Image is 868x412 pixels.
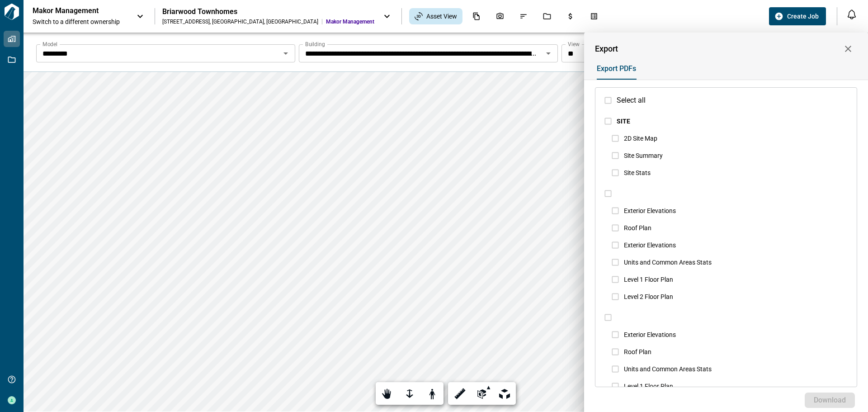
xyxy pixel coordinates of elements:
span: Site Summary [624,152,663,159]
span: Level 2 Floor Plan [624,293,673,300]
span: Roof Plan [624,348,651,355]
span: Export PDFs [597,64,636,73]
span: Roof Plan [624,224,651,232]
span: Site Stats [624,169,651,176]
div: base tabs [588,58,857,80]
span: Export [595,44,618,53]
span: Units and Common Areas Stats [624,259,712,266]
span: Select all [617,95,646,106]
span: 2D Site Map [624,135,657,142]
span: Level 1 Floor Plan [624,383,673,390]
span: Exterior Elevations [624,242,676,249]
span: SITE [617,118,630,125]
span: Exterior Elevations [624,331,676,338]
span: Level 1 Floor Plan [624,276,673,283]
span: Exterior Elevations [624,207,676,214]
span: Units and Common Areas Stats [624,365,712,373]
